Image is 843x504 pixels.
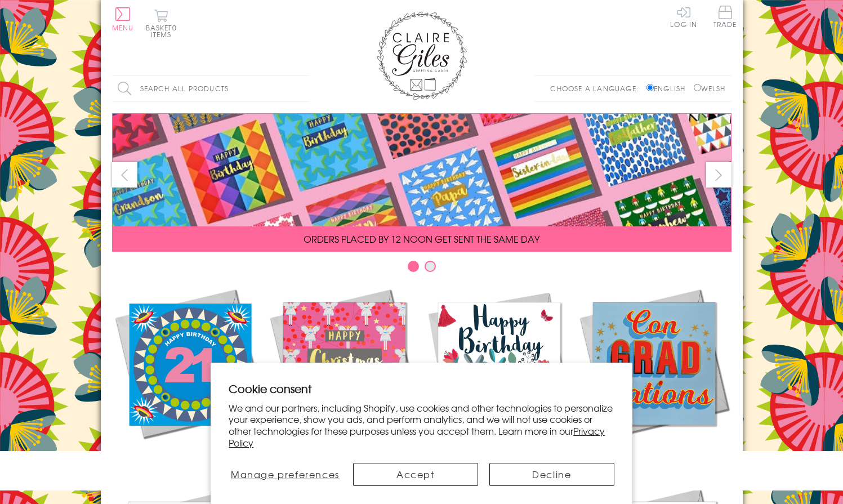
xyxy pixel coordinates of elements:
[112,76,309,101] input: Search all products
[625,449,683,463] span: Academic
[229,381,614,396] h2: Cookie consent
[229,424,605,449] a: Privacy Policy
[550,83,644,93] p: Choose a language:
[408,261,419,272] button: Carousel Page 1 (Current Slide)
[112,162,137,188] button: prev
[112,286,267,463] a: New Releases
[425,261,436,272] button: Carousel Page 2
[353,463,478,486] button: Accept
[706,162,732,188] button: next
[646,84,654,91] input: English
[670,6,697,28] a: Log In
[267,286,422,463] a: Christmas
[229,463,341,486] button: Manage preferences
[231,467,340,481] span: Manage preferences
[151,23,177,39] span: 0 items
[146,9,177,38] button: Basket0 items
[112,260,732,278] div: Carousel Pagination
[694,83,726,93] label: Welsh
[152,449,226,463] span: New Releases
[577,286,732,463] a: Academic
[489,463,614,486] button: Decline
[422,286,577,463] a: Birthdays
[713,6,737,28] span: Trade
[304,232,539,246] span: ORDERS PLACED BY 12 NOON GET SENT THE SAME DAY
[112,23,134,33] span: Menu
[646,83,691,93] label: English
[229,402,614,449] p: We and our partners, including Shopify, use cookies and other technologies to personalize your ex...
[713,6,737,30] a: Trade
[112,7,134,31] button: Menu
[694,84,701,91] input: Welsh
[298,76,309,101] input: Search
[377,11,467,100] img: Claire Giles Greetings Cards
